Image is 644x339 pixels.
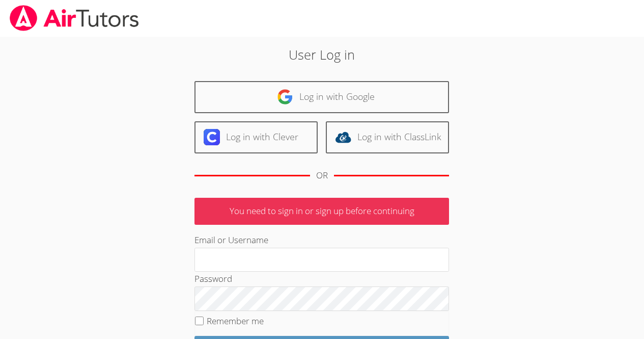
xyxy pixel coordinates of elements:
[207,315,264,327] label: Remember me
[194,234,268,246] label: Email or Username
[277,89,293,105] img: google-logo-50288ca7cdecda66e5e0955fdab243c47b7ad437acaf1139b6f446037453330a.svg
[194,273,232,284] label: Password
[194,81,449,113] a: Log in with Google
[326,121,449,153] a: Log in with ClassLink
[335,129,351,145] img: classlink-logo-d6bb404cc1216ec64c9a2012d9dc4662098be43eaf13dc465df04b49fa7ab582.svg
[316,168,328,183] div: OR
[194,198,449,225] p: You need to sign in or sign up before continuing
[194,121,318,153] a: Log in with Clever
[204,129,220,145] img: clever-logo-6eab21bc6e7a338710f1a6ff85c0baf02591cd810cc4098c63d3a4b26e2feb20.svg
[148,45,496,64] h2: User Log in
[9,5,140,31] img: airtutors_banner-c4298cdbf04f3fff15de1276eac7730deb9818008684d7c2e4769d2f7ddbe033.png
